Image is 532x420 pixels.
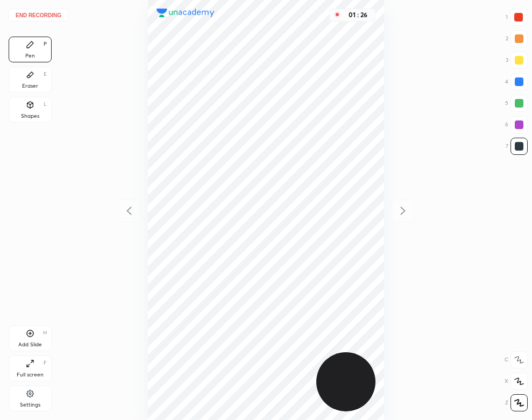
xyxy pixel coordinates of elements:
[17,372,44,378] div: Full screen
[9,9,68,22] button: End recording
[505,95,528,112] div: 5
[505,116,528,133] div: 6
[44,102,47,107] div: L
[43,330,47,336] div: H
[506,9,527,26] div: 1
[506,52,528,69] div: 3
[505,394,528,411] div: Z
[44,41,47,47] div: P
[506,30,528,47] div: 2
[21,113,39,119] div: Shapes
[22,83,38,89] div: Eraser
[505,373,528,390] div: X
[157,9,215,17] img: logo.38c385cc.svg
[506,138,528,155] div: 7
[44,360,47,366] div: F
[25,53,35,59] div: Pen
[505,73,528,90] div: 4
[20,402,40,408] div: Settings
[44,72,47,77] div: E
[345,11,371,19] div: 01 : 26
[18,342,42,347] div: Add Slide
[505,351,528,368] div: C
